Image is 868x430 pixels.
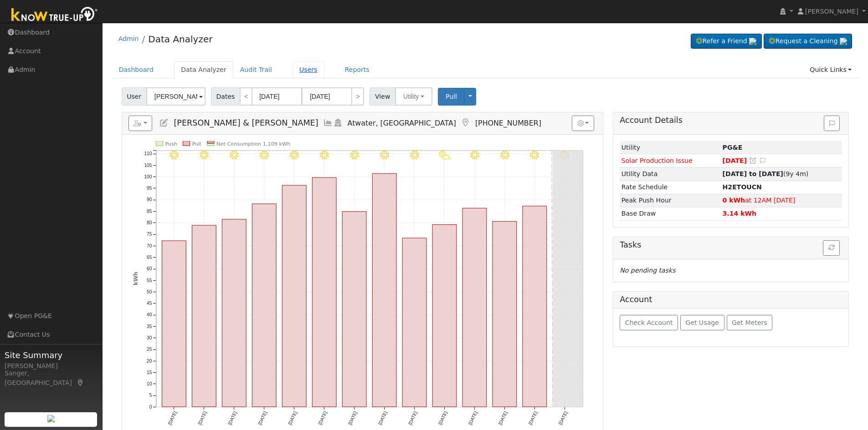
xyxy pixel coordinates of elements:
span: [PERSON_NAME] [805,8,858,15]
strong: T [723,183,762,191]
text: 60 [147,267,152,272]
rect: onclick="" [402,238,426,407]
text: 15 [147,370,152,375]
h5: Account [620,295,652,304]
rect: onclick="" [192,225,216,407]
text: 100 [144,174,152,179]
rect: onclick="" [162,241,186,407]
span: Pull [446,93,457,100]
text: [DATE] [347,410,358,426]
text: 55 [147,278,152,283]
strong: 0 kWh [723,197,745,204]
text: [DATE] [498,410,508,426]
rect: onclick="" [282,185,306,407]
button: Issue History [824,116,840,131]
i: 9/20 - Clear [470,151,479,160]
i: 9/12 - Clear [230,151,239,160]
text: kWh [133,272,139,285]
td: Base Draw [620,207,721,220]
a: Data Analyzer [174,61,233,78]
text: Pull [192,141,201,147]
span: View [370,87,395,106]
text: [DATE] [257,410,267,426]
strong: 3.14 kWh [723,210,757,217]
strong: ID: 4534044, authorized: 02/27/20 [723,144,743,151]
a: Dashboard [112,61,161,78]
a: Audit Trail [233,61,279,78]
text: 30 [147,335,152,340]
text: [DATE] [558,410,568,426]
span: Solar Production Issue [621,157,693,164]
i: 9/10 - Clear [169,151,179,160]
span: [DATE] [723,157,747,164]
button: Get Meters [727,315,773,330]
text: 65 [147,255,152,260]
span: [PERSON_NAME] & [PERSON_NAME] [174,118,318,127]
text: 50 [147,289,152,294]
text: 85 [147,209,152,214]
text: Push [165,141,177,147]
text: [DATE] [197,410,207,426]
span: Atwater, [GEOGRAPHIC_DATA] [348,119,456,127]
div: Sanger, [GEOGRAPHIC_DATA] [5,369,98,388]
text: 5 [149,393,152,398]
rect: onclick="" [252,204,276,407]
i: 9/22 - Clear [530,151,539,160]
text: [DATE] [467,410,478,426]
input: Select a User [146,87,205,106]
img: retrieve [47,415,55,422]
rect: onclick="" [432,225,457,407]
i: 9/16 - Clear [350,151,359,160]
text: [DATE] [317,410,328,426]
rect: onclick="" [372,174,396,407]
h5: Tasks [620,240,842,250]
img: retrieve [840,38,847,45]
td: Rate Schedule [620,181,721,194]
a: Request a Cleaning [764,34,852,49]
text: 110 [144,151,152,156]
i: 9/11 - Clear [200,151,209,160]
a: Users [293,61,324,78]
a: Map [77,379,85,386]
a: Map [461,118,471,127]
text: 75 [147,232,152,237]
button: Utility [395,87,432,106]
text: 25 [147,347,152,352]
text: [DATE] [167,410,177,426]
text: [DATE] [528,410,538,426]
a: Multi-Series Graph [323,118,333,127]
rect: onclick="" [342,212,366,407]
text: 105 [144,163,152,168]
text: 70 [147,243,152,248]
text: 40 [147,313,152,318]
a: < [240,87,252,106]
span: Dates [211,87,240,106]
button: Check Account [620,315,678,330]
text: 45 [147,301,152,306]
button: Pull [438,88,465,106]
rect: onclick="" [462,208,487,407]
text: 35 [147,324,152,329]
button: Get Usage [680,315,724,330]
span: Get Meters [732,319,767,326]
rect: onclick="" [312,177,336,407]
td: Utility [620,141,721,154]
a: Admin [118,35,139,42]
a: Refer a Friend [691,34,762,49]
a: Reports [338,61,376,78]
span: (9y 4m) [723,170,809,177]
i: Edit Issue [759,157,767,164]
a: Snooze this issue [749,157,757,164]
rect: onclick="" [222,219,246,407]
i: 9/17 - Clear [380,151,389,160]
span: User [122,87,147,106]
text: [DATE] [407,410,418,426]
text: [DATE] [437,410,448,426]
text: 20 [147,359,152,364]
text: 10 [147,382,152,387]
rect: onclick="" [493,222,517,407]
i: 9/19 - PartlyCloudy [439,151,450,160]
td: Utility Data [620,167,721,181]
td: Peak Push Hour [620,194,721,207]
i: 9/18 - Clear [410,151,419,160]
